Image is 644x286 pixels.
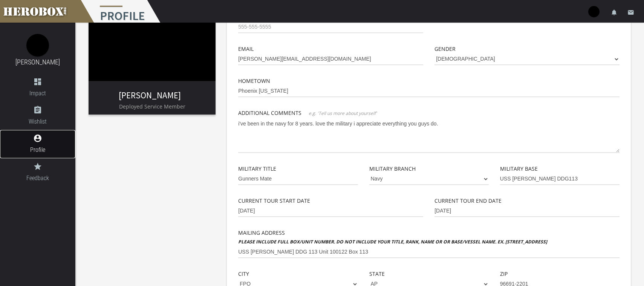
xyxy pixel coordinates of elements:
[15,58,60,66] a: [PERSON_NAME]
[238,228,547,246] label: Mailing Address
[238,239,547,245] b: Please include full box/unit number. Do not include your title, rank, name or or base/vessel name...
[238,21,423,33] input: 555-555-5555
[309,110,377,116] span: e.g. 'Tell us more about yourself'
[434,205,620,217] input: MM-DD-YYYY
[89,102,216,111] p: Deployed Service Member
[238,269,249,278] label: City
[500,164,538,173] label: Military Base
[500,269,508,278] label: Zip
[434,196,502,205] label: Current Tour End Date
[434,44,456,53] label: Gender
[369,269,385,278] label: State
[611,9,618,16] i: notifications
[238,76,270,85] label: Hometown
[119,90,181,101] a: [PERSON_NAME]
[238,164,276,173] label: Military Title
[33,134,42,143] i: account_circle
[588,6,600,17] img: user-image
[369,164,416,173] label: Military Branch
[238,109,301,117] label: Additional Comments
[627,9,634,16] i: email
[238,196,310,205] label: Current Tour Start Date
[26,34,49,57] img: image
[238,205,423,217] input: MM-DD-YYYY
[238,44,254,53] label: Email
